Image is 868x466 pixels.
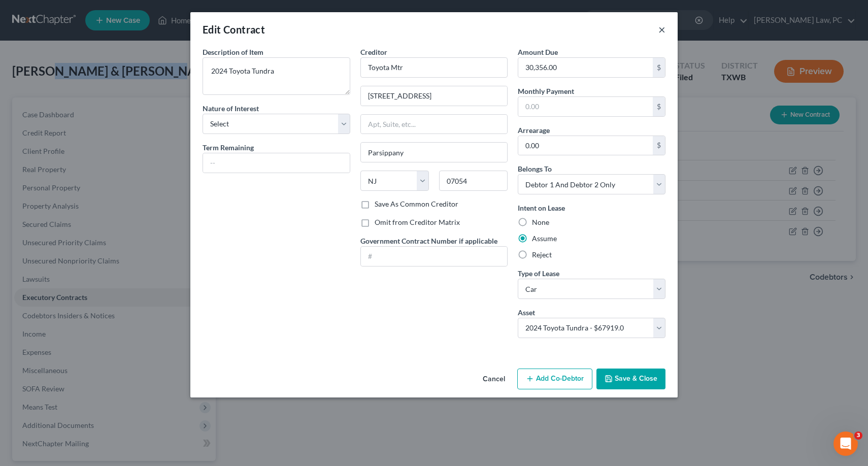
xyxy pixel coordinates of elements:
[518,269,559,278] span: Type of Lease
[361,86,508,106] input: Enter address...
[854,431,862,440] span: 3
[653,58,665,77] div: $
[658,23,665,36] button: ×
[518,203,565,213] label: Intent on Lease
[361,115,508,134] input: Apt, Suite, etc...
[360,57,508,78] input: Search creditor by name...
[653,97,665,116] div: $
[203,142,254,153] label: Term Remaining
[518,47,558,57] label: Amount Due
[518,97,653,116] input: 0.00
[518,58,653,77] input: 0.00
[360,48,387,56] span: Creditor
[360,236,497,246] label: Government Contract Number if applicable
[375,217,460,227] label: Omit from Creditor Matrix
[203,22,265,37] div: Edit Contract
[439,171,508,191] input: Enter zip..
[375,199,458,209] label: Save As Common Creditor
[518,86,574,96] label: Monthly Payment
[361,143,508,162] input: Enter city...
[518,164,552,173] span: Belongs To
[203,48,263,56] span: Description of Item
[475,370,513,390] button: Cancel
[596,369,665,390] button: Save & Close
[532,250,552,260] label: Reject
[361,247,508,266] input: #
[518,307,535,318] label: Asset
[518,136,653,155] input: 0.00
[653,136,665,155] div: $
[203,103,259,114] label: Nature of Interest
[203,153,350,173] input: --
[518,125,550,136] label: Arrearage
[532,217,549,227] label: None
[517,369,592,390] button: Add Co-Debtor
[532,234,557,244] label: Assume
[833,431,858,456] iframe: Intercom live chat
